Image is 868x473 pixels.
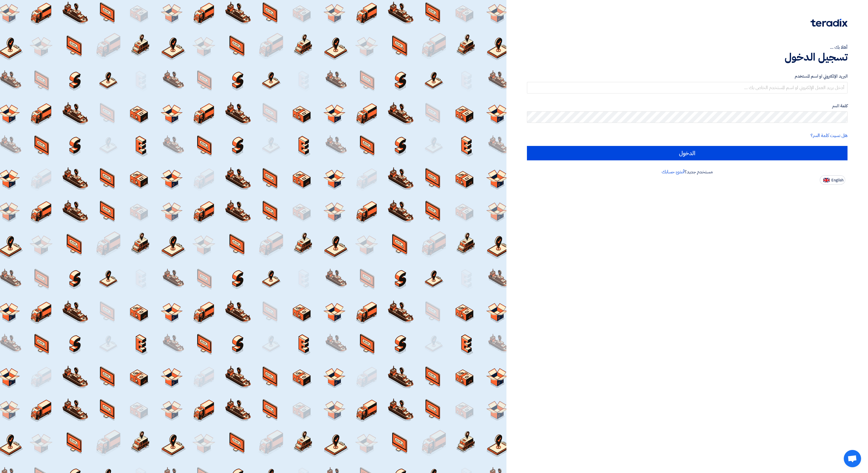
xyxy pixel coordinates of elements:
span: English [831,178,843,182]
input: الدخول [527,146,848,160]
div: مستخدم جديد؟ [527,168,848,175]
div: Open chat [844,450,861,467]
img: Teradix logo [811,19,848,27]
a: أنشئ حسابك [662,168,684,175]
a: هل نسيت كلمة السر؟ [811,132,848,139]
label: البريد الإلكتروني او اسم المستخدم [527,73,848,80]
h1: تسجيل الدخول [527,51,848,63]
label: كلمة السر [527,103,848,109]
input: أدخل بريد العمل الإلكتروني او اسم المستخدم الخاص بك ... [527,82,848,93]
button: English [820,175,845,185]
img: en-US.png [823,178,830,182]
div: أهلا بك ... [527,44,848,51]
